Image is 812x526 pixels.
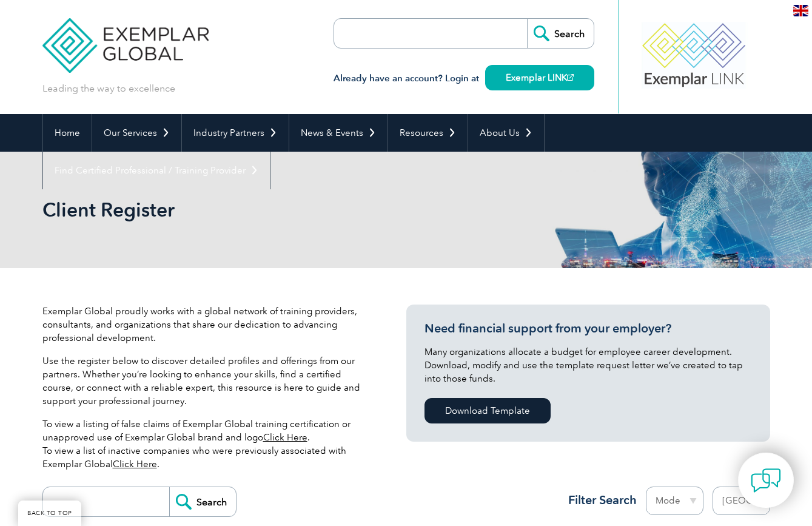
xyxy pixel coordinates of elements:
[113,459,157,470] a: Click Here
[42,354,370,408] p: Use the register below to discover detailed profiles and offerings from our partners. Whether you...
[42,305,370,345] p: Exemplar Global proudly works with a global network of training providers, consultants, and organ...
[334,71,594,86] h3: Already have an account? Login at
[42,417,370,471] p: To view a listing of false claims of Exemplar Global training certification or unapproved use of ...
[485,65,594,90] a: Exemplar LINK
[263,432,307,443] a: Click Here
[42,82,175,95] p: Leading the way to excellence
[751,465,781,496] img: contact-chat.png
[43,152,270,189] a: Find Certified Professional / Training Provider
[424,398,551,423] a: Download Template
[43,114,92,152] a: Home
[169,487,236,516] input: Search
[561,493,637,508] h3: Filter Search
[468,114,544,152] a: About Us
[527,19,594,48] input: Search
[424,345,752,385] p: Many organizations allocate a budget for employee career development. Download, modify and use th...
[182,114,289,152] a: Industry Partners
[42,200,552,220] h2: Client Register
[567,74,574,81] img: open_square.png
[793,5,808,16] img: en
[18,501,81,526] a: BACK TO TOP
[388,114,468,152] a: Resources
[289,114,388,152] a: News & Events
[92,114,181,152] a: Our Services
[424,321,752,336] h3: Need financial support from your employer?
